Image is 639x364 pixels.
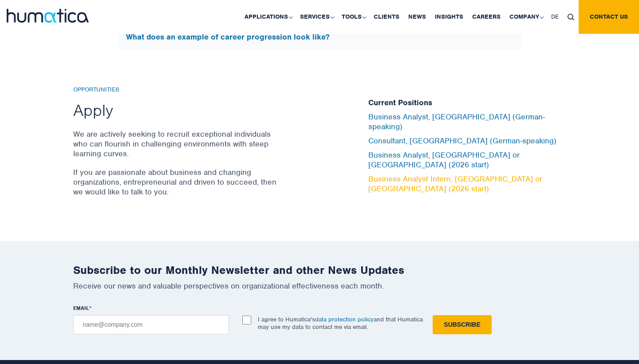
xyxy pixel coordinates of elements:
[368,98,566,108] h5: Current Positions
[73,167,280,197] p: If you are passionate about business and changing organizations, entrepreneurial and driven to su...
[73,305,89,312] span: EMAIL
[242,316,251,324] input: I agree to Humatica'sdata protection policyand that Humatica may use my data to contact me via em...
[368,112,545,131] a: Business Analyst, [GEOGRAPHIC_DATA] (German-speaking)
[368,174,542,194] a: Business Analyst Intern, [GEOGRAPHIC_DATA] or [GEOGRAPHIC_DATA] (2026 start)
[73,263,566,277] h2: Subscribe to our Monthly Newsletter and other News Updates
[568,14,574,20] img: search_icon
[7,9,89,23] img: logo
[126,32,513,42] h5: What does an example of career progression look like?
[368,136,556,146] a: Consultant, [GEOGRAPHIC_DATA] (German-speaking)
[73,129,280,158] p: We are actively seeking to recruit exceptional individuals who can flourish in challenging enviro...
[73,281,566,291] p: Receive our news and valuable perspectives on organizational effectiveness each month.
[258,316,423,331] p: I agree to Humatica's and that Humatica may use my data to contact me via email.
[433,315,491,334] input: Subscribe
[368,150,520,170] a: Business Analyst, [GEOGRAPHIC_DATA] or [GEOGRAPHIC_DATA] (2026 start)
[551,13,559,20] span: DE
[73,100,280,120] h2: Apply
[315,316,374,323] a: data protection policy
[73,315,229,334] input: name@company.com
[73,86,280,94] h6: Opportunities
